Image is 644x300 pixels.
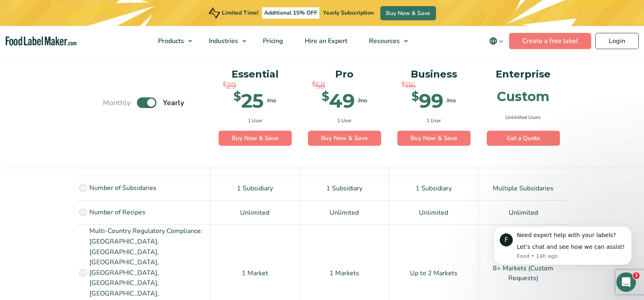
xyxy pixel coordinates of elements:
span: 3 [633,272,640,279]
div: 99 [412,91,443,110]
a: Buy Now & Save [397,131,471,146]
span: $ [234,91,241,103]
iframe: Intercom live chat [616,272,636,292]
p: Business [397,67,471,82]
a: Resources [358,26,412,56]
span: /mo [358,97,367,105]
span: 116 [405,80,416,92]
a: Products [147,26,196,56]
span: Yearly Subscription [323,9,374,17]
span: Monthly [103,97,130,108]
span: /mo [447,97,456,105]
a: Industries [198,26,250,56]
div: 49 [322,91,355,110]
span: $ [322,91,329,103]
a: Buy Now & Save [380,6,436,20]
div: 1 Subsidiary [389,176,479,200]
a: Buy Now & Save [308,131,381,146]
span: /mo [267,97,276,105]
p: Pro [308,67,381,82]
a: Get a Quote [487,131,560,146]
div: Unlimited [210,200,300,224]
span: Limited Time! [222,9,258,17]
div: 1 Subsidiary [210,176,300,200]
div: Multiple Subsidaries [479,176,568,200]
p: Essential [219,67,292,82]
div: Unlimited [389,200,479,224]
span: Pricing [260,37,284,45]
span: 29 [226,80,236,92]
span: Additional 15% OFF [262,7,319,19]
p: Number of Subsidaries [89,183,156,194]
a: Hire an Expert [294,26,356,56]
div: Unlimited [479,200,568,224]
iframe: Intercom notifications message [481,214,644,278]
span: Yearly [163,97,184,108]
span: 1 User [427,117,441,124]
p: Enterprise [487,67,560,82]
span: Industries [206,37,239,45]
a: Pricing [252,26,292,56]
span: 1 User [337,117,351,124]
span: Unlimited Users [505,114,541,121]
p: Number of Recipes [89,207,145,218]
a: Buy Now & Save [219,131,292,146]
div: Custom [497,90,549,103]
span: Resources [366,37,401,45]
span: 58 [316,80,325,92]
div: 1 Subsidiary [300,176,389,200]
div: 25 [234,91,264,110]
span: $ [312,80,316,89]
div: Unlimited [300,200,389,224]
a: Login [595,33,639,49]
span: 1 User [248,117,262,124]
span: Hire an Expert [302,37,348,45]
span: $ [412,91,419,103]
span: $ [401,80,405,89]
span: $ [223,80,226,89]
label: Toggle [137,98,156,108]
a: Create a free label [509,33,591,49]
span: Products [156,37,185,45]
